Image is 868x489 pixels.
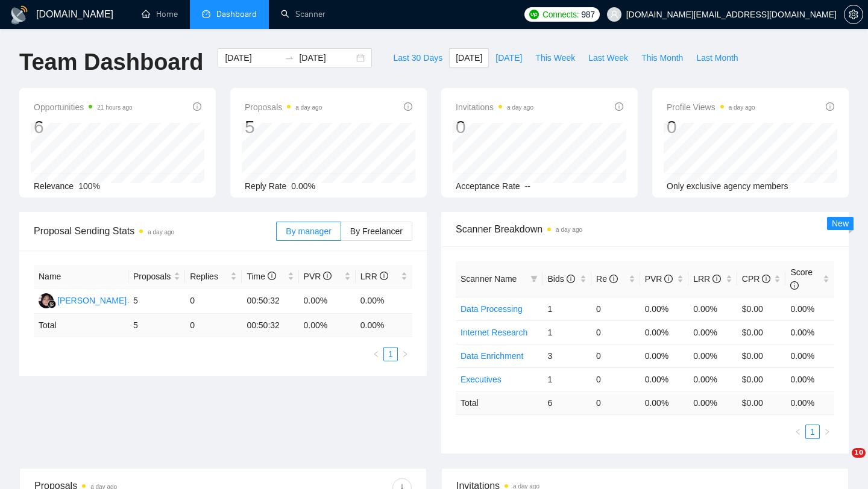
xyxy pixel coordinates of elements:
[844,5,863,24] button: setting
[712,275,721,283] span: info-circle
[384,347,397,361] a: 1
[386,48,449,67] button: Last 30 Days
[762,275,770,283] span: info-circle
[582,48,635,67] button: Last Week
[304,272,332,281] span: PVR
[737,320,786,344] td: $0.00
[742,274,770,284] span: CPR
[461,328,527,337] a: Internet Research
[456,51,482,64] span: [DATE]
[369,347,383,361] button: left
[852,448,866,458] span: 10
[193,102,201,111] span: info-circle
[791,425,805,439] li: Previous Page
[34,116,133,139] div: 6
[729,104,755,111] time: a day ago
[547,274,574,284] span: Bids
[456,181,520,191] span: Acceptance Rate
[785,320,834,344] td: 0.00%
[844,10,863,19] a: setting
[542,391,591,414] td: 6
[690,48,744,67] button: Last Month
[790,267,813,290] span: Score
[688,391,737,414] td: 0.00 %
[806,425,819,438] a: 1
[281,9,325,19] a: searchScanner
[667,116,755,139] div: 0
[10,5,29,25] img: logo
[34,181,74,191] span: Relevance
[542,344,591,367] td: 3
[456,222,834,237] span: Scanner Breakdown
[688,320,737,344] td: 0.00%
[456,391,542,414] td: Total
[785,391,834,414] td: 0.00 %
[247,272,275,281] span: Time
[456,100,533,114] span: Invitations
[57,294,127,307] div: [PERSON_NAME]
[404,102,412,111] span: info-circle
[295,104,322,111] time: a day ago
[737,297,786,320] td: $0.00
[844,10,863,19] span: setting
[820,425,834,439] li: Next Page
[373,350,380,358] span: left
[635,48,690,67] button: This Month
[356,288,412,314] td: 0.00%
[596,274,618,284] span: Re
[356,314,412,337] td: 0.00 %
[128,314,185,337] td: 5
[556,226,582,233] time: a day ago
[737,344,786,367] td: $0.00
[696,51,738,64] span: Last Month
[591,320,640,344] td: 0
[609,275,618,283] span: info-circle
[693,274,721,284] span: LRR
[39,293,54,308] img: N
[383,347,398,361] li: 1
[34,223,276,238] span: Proposal Sending Stats
[461,351,523,361] a: Data Enrichment
[185,288,242,314] td: 0
[128,265,185,288] th: Proposals
[245,181,286,191] span: Reply Rate
[48,300,56,308] img: gigradar-bm.png
[401,350,409,358] span: right
[610,10,618,19] span: user
[461,375,502,384] a: Executives
[202,10,210,18] span: dashboard
[285,53,294,63] span: swap-right
[461,274,517,284] span: Scanner Name
[645,274,673,284] span: PVR
[785,297,834,320] td: 0.00%
[225,51,280,64] input: Start date
[242,288,298,314] td: 00:50:32
[827,448,856,477] iframe: Intercom live chat
[133,270,171,283] span: Proposals
[529,48,582,67] button: This Week
[299,314,356,337] td: 0.00 %
[542,367,591,391] td: 1
[737,391,786,414] td: $ 0.00
[591,297,640,320] td: 0
[667,181,788,191] span: Only exclusive agency members
[393,51,442,64] span: Last 30 Days
[525,181,530,191] span: --
[591,367,640,391] td: 0
[737,367,786,391] td: $0.00
[667,100,755,114] span: Profile Views
[369,347,383,361] li: Previous Page
[142,9,178,19] a: homeHome
[588,51,628,64] span: Last Week
[535,51,575,64] span: This Week
[785,367,834,391] td: 0.00%
[398,347,412,361] li: Next Page
[350,226,403,236] span: By Freelancer
[39,295,127,305] a: N[PERSON_NAME]
[299,288,356,314] td: 0.00%
[805,425,820,439] li: 1
[826,102,834,111] span: info-circle
[640,320,689,344] td: 0.00%
[640,367,689,391] td: 0.00%
[542,297,591,320] td: 1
